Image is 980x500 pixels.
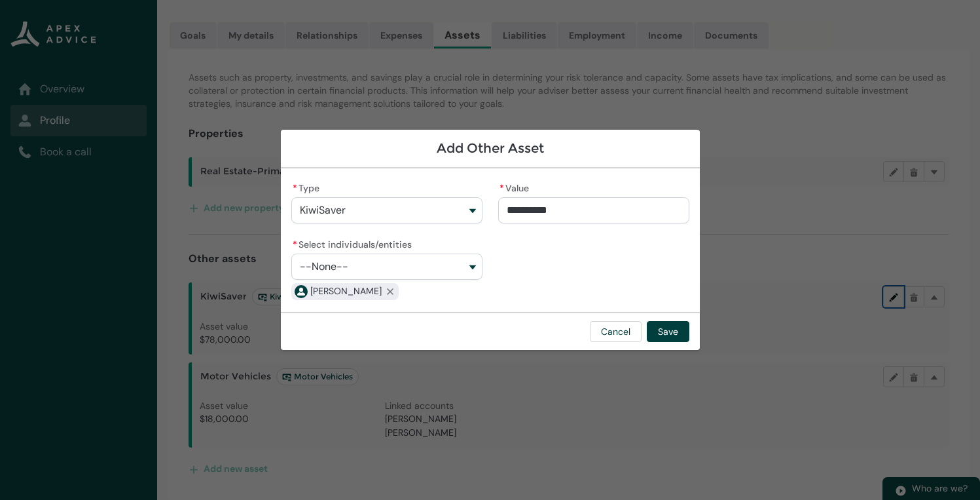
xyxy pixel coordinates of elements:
abbr: required [293,239,297,250]
button: Select individuals/entities [291,254,482,280]
label: Value [498,179,534,195]
button: Cancel [590,321,642,342]
label: Type [291,179,325,195]
button: Type [291,197,482,223]
button: Save [647,321,689,342]
button: Remove Alexandra Dunham [382,283,399,300]
h1: Add Other Asset [291,140,689,157]
span: --None-- [300,261,348,273]
abbr: required [293,182,297,194]
span: Alexandra Dunham [310,284,382,298]
label: Select individuals/entities [291,235,417,251]
abbr: required [499,182,504,194]
span: KiwiSaver [300,204,346,216]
